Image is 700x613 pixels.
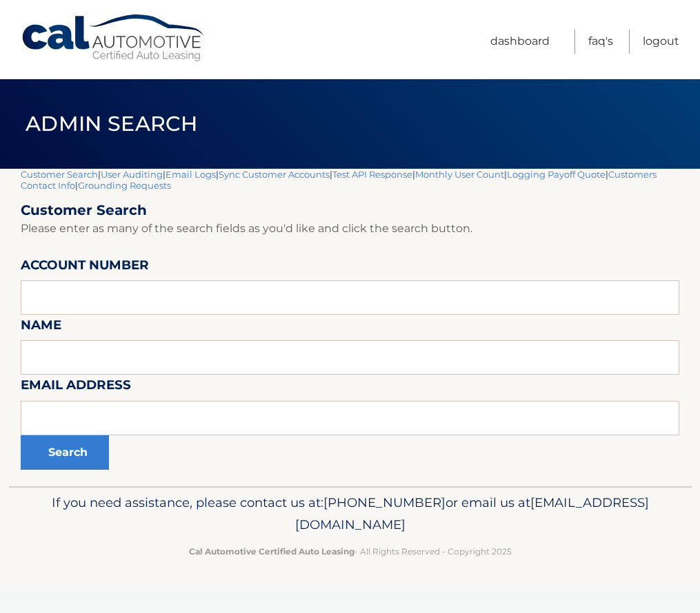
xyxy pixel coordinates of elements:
[21,14,207,63] a: Cal Automotive
[21,315,61,340] label: Name
[21,255,149,280] label: Account Number
[415,169,504,180] a: Monthly User Count
[21,202,679,219] h2: Customer Search
[490,30,550,54] a: Dashboard
[21,435,109,470] button: Search
[101,169,163,180] a: User Auditing
[507,169,606,180] a: Logging Payoff Quote
[643,30,679,54] a: Logout
[189,546,354,557] strong: Cal Automotive Certified Auto Leasing
[166,169,216,180] a: Email Logs
[21,169,657,191] a: Customers Contact Info
[588,30,613,54] a: FAQ's
[30,544,671,559] p: - All Rights Reserved - Copyright 2025
[323,495,446,510] span: [PHONE_NUMBER]
[21,169,98,180] a: Customer Search
[219,169,330,180] a: Sync Customer Accounts
[21,169,679,486] div: | | | | | | | |
[30,492,671,536] p: If you need assistance, please contact us at: or email us at
[26,111,197,136] span: Admin Search
[78,180,171,191] a: Grounding Requests
[21,219,679,238] p: Please enter as many of the search fields as you'd like and click the search button.
[21,375,131,400] label: Email Address
[332,169,412,180] a: Test API Response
